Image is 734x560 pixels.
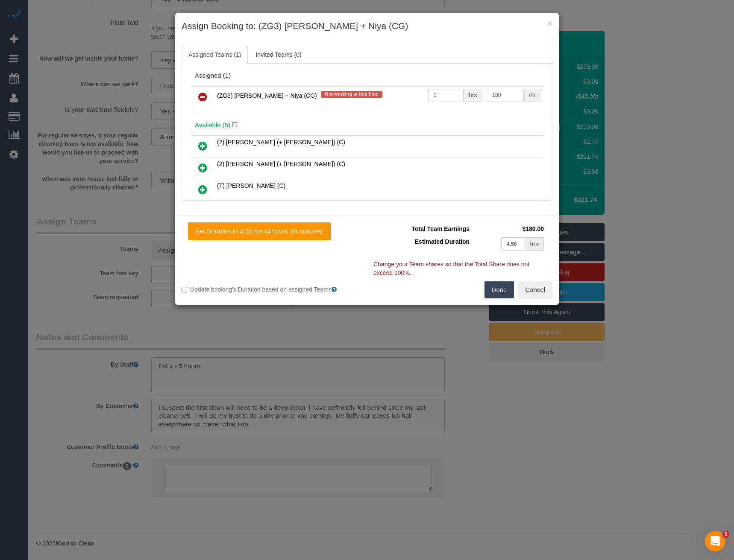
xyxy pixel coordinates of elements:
span: (ZG3) [PERSON_NAME] + Niya (CG) [217,92,317,99]
a: Assigned Teams (1) [182,46,248,64]
td: $180.00 [472,222,546,235]
span: Estimated Duration [415,238,470,245]
input: Update booking's Duration based on assigned Teams [182,287,187,292]
h4: Available (5) [195,122,539,129]
label: Update booking's Duration based on assigned Teams [182,285,361,294]
button: Done [484,281,514,299]
h3: Assign Booking to: (ZG3) [PERSON_NAME] + Niya (CG) [182,20,552,32]
div: Assigned (1) [195,72,539,79]
a: Invited Teams (0) [249,46,308,64]
td: Total Team Earnings [373,222,472,235]
span: (2) [PERSON_NAME] (+ [PERSON_NAME]) (C) [217,139,345,146]
span: Not working at this time [321,91,383,98]
div: hrs [464,89,482,102]
span: (T) [PERSON_NAME] (C) [217,182,285,189]
iframe: Intercom live chat [705,531,725,551]
span: 3 [722,531,729,538]
span: (2) [PERSON_NAME] (+ [PERSON_NAME]) (C) [217,160,345,167]
button: Set Duration to 4.50 hrs (4 hours 30 minutes) [188,222,331,240]
button: × [547,19,552,28]
div: /hr [524,89,541,102]
div: hrs [525,237,544,251]
button: Cancel [518,281,552,299]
